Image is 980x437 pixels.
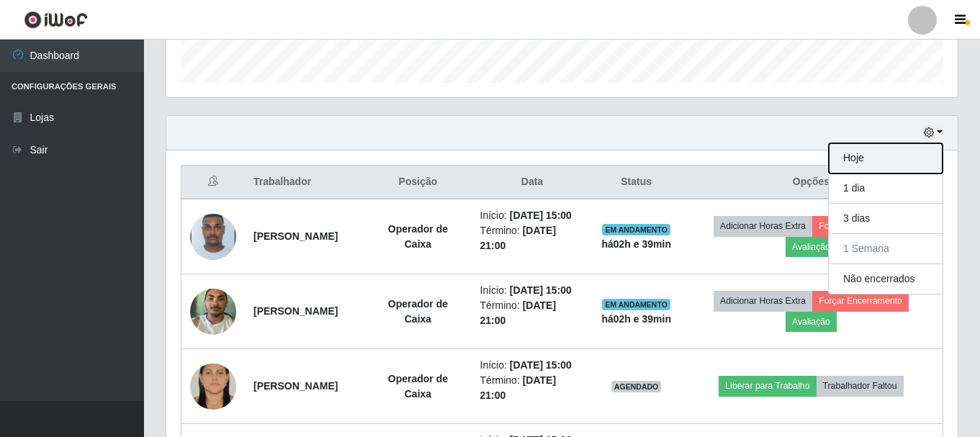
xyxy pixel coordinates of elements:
button: Hoje [829,143,943,174]
li: Início: [480,283,585,298]
button: Adicionar Horas Extra [714,216,812,236]
th: Status [593,166,680,199]
li: Término: [480,373,585,403]
img: 1721222476236.jpeg [190,206,236,266]
button: 1 Semana [829,234,943,264]
li: Início: [480,208,585,223]
time: [DATE] 15:00 [510,210,572,221]
button: Forçar Encerramento [812,291,909,311]
button: 3 dias [829,204,943,234]
strong: [PERSON_NAME] [253,380,338,392]
th: Trabalhador [245,166,364,199]
th: Data [472,166,593,199]
img: 1693145473232.jpeg [190,352,236,420]
time: [DATE] 15:00 [510,284,572,296]
strong: Operador de Caixa [388,373,448,400]
span: EM ANDAMENTO [602,299,670,310]
span: AGENDADO [611,381,662,392]
strong: há 02 h e 39 min [601,238,671,250]
li: Início: [480,358,585,373]
th: Opções [680,166,943,199]
button: Adicionar Horas Extra [714,291,812,311]
button: Avaliação [786,237,837,257]
li: Término: [480,298,585,328]
button: Liberar para Trabalho [719,376,816,396]
li: Término: [480,223,585,253]
button: 1 dia [829,174,943,204]
strong: há 02 h e 39 min [601,313,671,325]
strong: [PERSON_NAME] [253,305,338,317]
strong: Operador de Caixa [388,223,448,250]
button: Trabalhador Faltou [817,376,904,396]
strong: [PERSON_NAME] [253,230,338,242]
button: Não encerrados [829,264,943,294]
span: EM ANDAMENTO [602,224,670,235]
button: Forçar Encerramento [812,216,909,236]
img: 1737051124467.jpeg [190,281,236,342]
time: [DATE] 15:00 [510,359,572,371]
img: CoreUI Logo [24,11,88,29]
button: Avaliação [786,312,837,332]
strong: Operador de Caixa [388,298,448,325]
th: Posição [364,166,471,199]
